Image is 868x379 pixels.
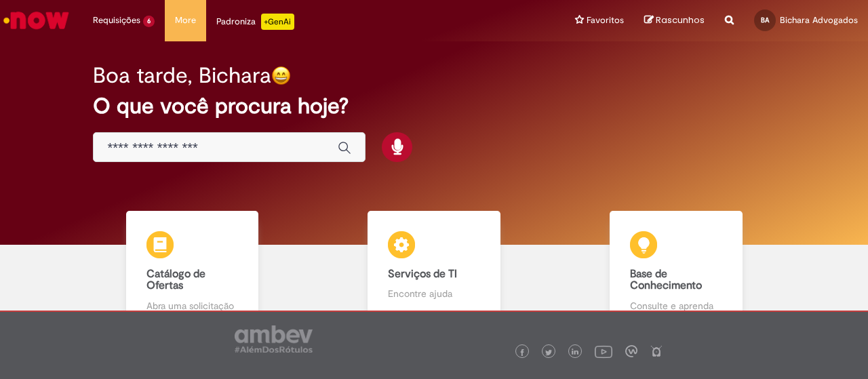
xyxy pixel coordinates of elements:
[644,14,705,27] a: Rascunhos
[761,16,769,24] span: BA
[93,94,774,118] h2: O que você procura hoje?
[519,349,526,356] img: logo_footer_facebook.png
[388,287,480,300] p: Encontre ajuda
[271,66,291,85] img: happy-face.png
[572,348,578,357] img: logo_footer_linkedin.png
[175,14,196,27] span: More
[388,267,457,281] b: Serviços de TI
[93,14,140,27] span: Requisições
[780,14,858,26] span: Bichara Advogados
[1,7,71,34] img: ServiceNow
[625,345,637,357] img: logo_footer_workplace.png
[595,342,612,360] img: logo_footer_youtube.png
[630,267,702,293] b: Base de Conhecimento
[93,64,271,87] h2: Boa tarde, Bichara
[146,267,205,293] b: Catálogo de Ofertas
[216,14,294,30] div: Padroniza
[71,211,313,326] a: Catálogo de Ofertas Abra uma solicitação
[143,16,155,27] span: 6
[630,299,722,313] p: Consulte e aprenda
[656,14,705,26] span: Rascunhos
[587,14,624,27] span: Favoritos
[146,299,239,313] p: Abra uma solicitação
[545,349,552,356] img: logo_footer_twitter.png
[650,345,663,357] img: logo_footer_naosei.png
[261,14,294,30] p: +GenAi
[235,325,313,353] img: logo_footer_ambev_rotulo_gray.png
[313,211,555,326] a: Serviços de TI Encontre ajuda
[555,211,797,326] a: Base de Conhecimento Consulte e aprenda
